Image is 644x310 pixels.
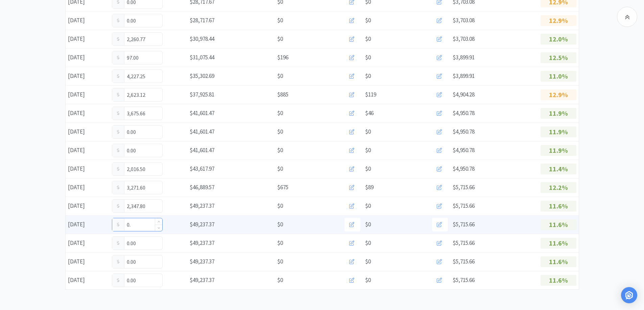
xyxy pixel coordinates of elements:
[190,72,214,80] span: $35,302.69
[277,90,288,99] span: $885
[541,52,576,63] p: 12.5%
[541,219,576,230] p: 11.6%
[66,106,110,120] div: [DATE]
[155,225,162,231] span: Decrease Value
[158,221,160,223] i: icon: up
[453,202,475,209] span: $5,715.66
[277,127,283,136] span: $0
[365,72,371,81] span: $0
[365,53,371,62] span: $0
[66,162,110,176] div: [DATE]
[190,54,214,61] span: $31,075.44
[541,34,576,45] p: 12.0%
[155,218,162,225] span: Increase Value
[365,201,371,210] span: $0
[66,255,110,269] div: [DATE]
[453,221,475,228] span: $5,715.66
[190,184,214,191] span: $46,889.57
[190,128,214,135] span: $41,601.47
[365,220,371,229] span: $0
[541,89,576,100] p: 12.9%
[621,287,637,303] div: Open Intercom Messenger
[190,35,214,43] span: $30,978.44
[66,32,110,46] div: [DATE]
[541,256,576,267] p: 11.6%
[541,71,576,82] p: 11.0%
[453,54,475,61] span: $3,899.91
[365,276,371,285] span: $0
[453,258,475,265] span: $5,715.66
[541,108,576,119] p: 11.9%
[365,257,371,266] span: $0
[365,238,371,248] span: $0
[277,16,283,25] span: $0
[66,125,110,139] div: [DATE]
[541,126,576,137] p: 11.9%
[453,239,475,247] span: $5,715.66
[277,276,283,285] span: $0
[66,180,110,194] div: [DATE]
[453,128,475,135] span: $4,950.78
[66,199,110,213] div: [DATE]
[66,273,110,287] div: [DATE]
[66,218,110,231] div: [DATE]
[277,34,283,44] span: $0
[66,51,110,64] div: [DATE]
[277,257,283,266] span: $0
[190,17,214,24] span: $28,717.67
[541,164,576,174] p: 11.4%
[277,72,283,81] span: $0
[190,258,214,265] span: $49,237.37
[190,146,214,154] span: $41,601.47
[66,143,110,157] div: [DATE]
[541,182,576,193] p: 12.2%
[190,239,214,247] span: $49,237.37
[453,91,475,98] span: $4,904.28
[158,227,160,229] i: icon: down
[541,15,576,26] p: 12.9%
[365,34,371,44] span: $0
[365,164,371,173] span: $0
[277,146,283,155] span: $0
[66,13,110,27] div: [DATE]
[190,276,214,284] span: $49,237.37
[541,145,576,156] p: 11.9%
[365,90,376,99] span: $119
[365,146,371,155] span: $0
[277,220,283,229] span: $0
[453,146,475,154] span: $4,950.78
[453,184,475,191] span: $5,715.66
[277,238,283,248] span: $0
[190,202,214,209] span: $49,237.37
[66,88,110,102] div: [DATE]
[453,165,475,172] span: $4,950.78
[190,221,214,228] span: $49,237.37
[453,35,475,43] span: $3,703.08
[453,109,475,117] span: $4,950.78
[453,17,475,24] span: $3,703.08
[190,165,214,172] span: $43,617.97
[277,109,283,118] span: $0
[453,276,475,284] span: $5,715.66
[66,236,110,250] div: [DATE]
[365,127,371,136] span: $0
[190,109,214,117] span: $41,601.47
[453,72,475,80] span: $3,899.91
[277,164,283,173] span: $0
[66,69,110,83] div: [DATE]
[365,183,374,192] span: $89
[541,275,576,286] p: 11.6%
[541,238,576,249] p: 11.6%
[190,91,214,98] span: $37,925.81
[277,53,288,62] span: $196
[541,201,576,212] p: 11.6%
[365,109,374,118] span: $46
[365,16,371,25] span: $0
[277,183,288,192] span: $675
[277,201,283,210] span: $0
